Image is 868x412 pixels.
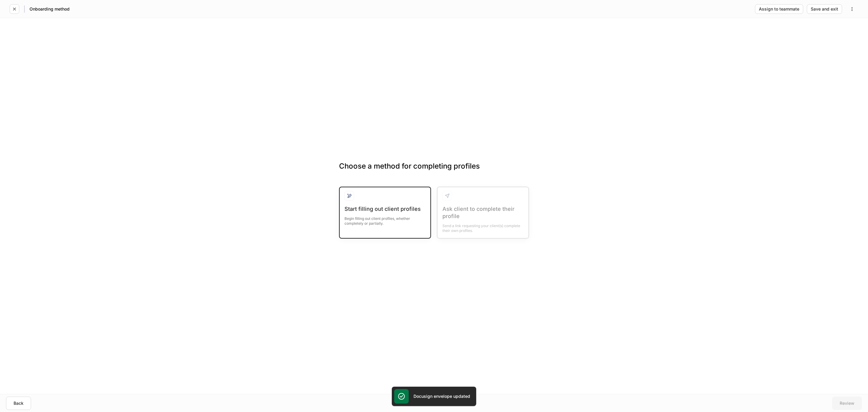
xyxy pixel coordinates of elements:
div: Save and exit [811,7,838,11]
button: Save and exit [807,4,842,14]
button: Back [6,397,31,410]
h3: Choose a method for completing profiles [339,161,529,181]
div: Begin filling out client profiles, whether completely or partially. [344,213,426,226]
button: Assign to teammate [755,4,803,14]
div: Assign to teammate [759,7,799,11]
div: Back [14,401,24,405]
div: Start filling out client profiles [344,205,426,213]
h5: Docusign envelope updated [414,393,470,399]
h5: Onboarding method [30,6,70,12]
